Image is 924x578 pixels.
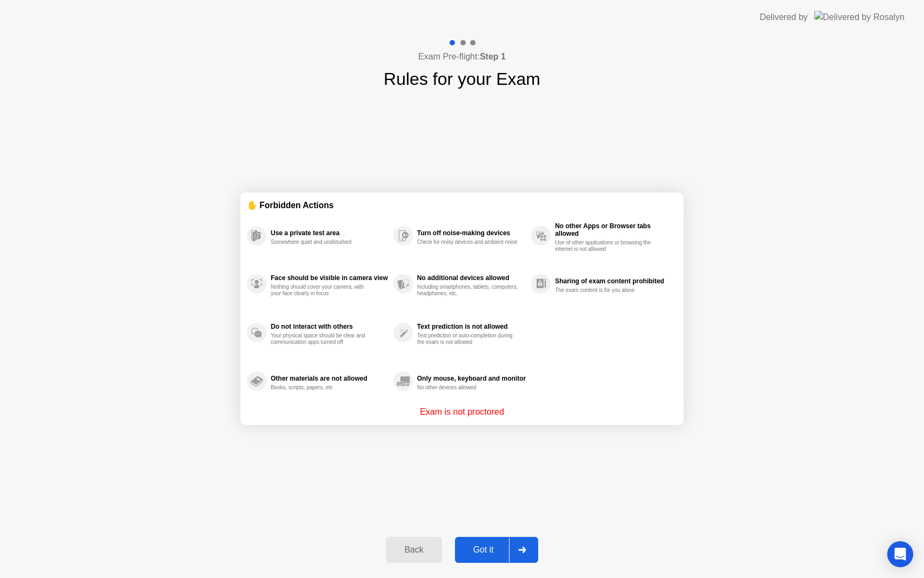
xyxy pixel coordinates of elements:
[417,323,526,330] div: Text prediction is not allowed
[271,239,373,245] div: Somewhere quiet and undisturbed
[420,406,504,418] p: Exam is not proctored
[417,284,519,297] div: Including smartphones, tablets, computers, headphones, etc.
[555,240,657,253] div: Use of other applications or browsing the internet is not allowed
[555,277,672,285] div: Sharing of exam content prohibited
[760,11,808,24] div: Delivered by
[455,537,538,563] button: Got it
[814,11,905,23] img: Delivered by Rosalyn
[480,52,506,61] b: Step 1
[417,384,519,391] div: No other devices allowed
[271,375,388,382] div: Other materials are not allowed
[386,537,441,563] button: Back
[417,229,526,237] div: Turn off noise-making devices
[247,199,677,211] div: ✋ Forbidden Actions
[555,222,672,237] div: No other Apps or Browser tabs allowed
[271,333,373,346] div: Your physical space should be clear and communication apps turned off
[417,375,526,382] div: Only mouse, keyboard and monitor
[271,323,388,330] div: Do not interact with others
[458,545,509,555] div: Got it
[418,50,506,63] h4: Exam Pre-flight:
[417,239,519,245] div: Check for noisy devices and ambient noise
[887,541,913,567] div: Open Intercom Messenger
[384,66,540,92] h1: Rules for your Exam
[389,545,438,555] div: Back
[271,274,388,282] div: Face should be visible in camera view
[271,384,373,391] div: Books, scripts, papers, etc
[417,333,519,346] div: Text prediction or auto-completion during the exam is not allowed
[417,274,526,282] div: No additional devices allowed
[555,287,657,294] div: The exam content is for you alone
[271,229,388,237] div: Use a private test area
[271,284,373,297] div: Nothing should cover your camera, with your face clearly in focus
